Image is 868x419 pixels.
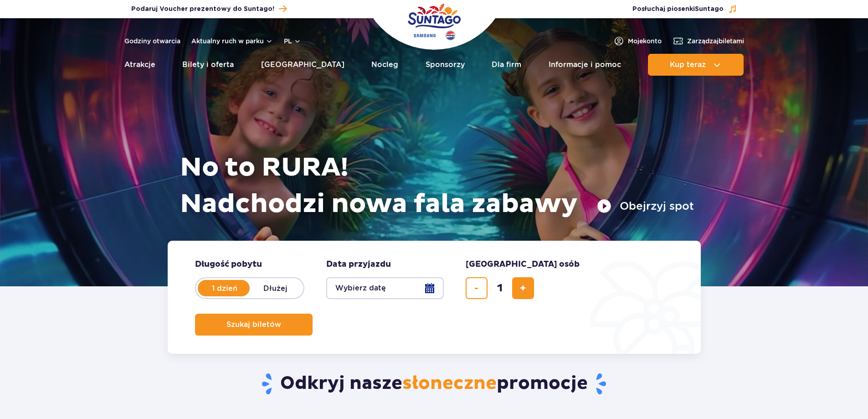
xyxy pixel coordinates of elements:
[284,36,301,46] button: pl
[492,54,521,76] a: Dla firm
[466,277,488,299] button: usuń bilet
[250,279,302,298] label: Dłużej
[489,277,511,299] input: liczba biletów
[124,54,155,76] a: Atrakcje
[124,36,180,46] a: Godziny otwarcia
[613,36,662,47] a: Mojekonto
[167,372,701,396] h2: Odkryj nasze promocje
[426,54,465,76] a: Sponsorzy
[131,5,274,14] span: Podaruj Voucher prezentowy do Suntago!
[670,61,706,69] span: Kup teraz
[597,199,694,213] button: Obejrzyj spot
[182,54,234,76] a: Bilety i oferta
[687,36,744,46] span: Zarządzaj biletami
[180,150,694,222] h1: No to RURA! Nadchodzi nowa fala zabawy
[326,277,444,299] button: Wybierz datę
[695,6,724,12] span: Suntago
[261,54,344,76] a: [GEOGRAPHIC_DATA]
[195,314,313,336] button: Szukaj biletów
[632,5,724,14] span: Posłuchaj piosenki
[648,54,744,76] button: Kup teraz
[371,54,398,76] a: Nocleg
[199,279,251,298] label: 1 dzień
[549,54,621,76] a: Informacje i pomoc
[512,277,534,299] button: dodaj bilet
[191,37,273,45] button: Aktualny ruch w parku
[326,259,391,270] span: Data przyjazdu
[402,372,497,395] span: słoneczne
[168,241,701,354] form: Planowanie wizyty w Park of Poland
[131,3,287,15] a: Podaruj Voucher prezentowy do Suntago!
[466,259,580,270] span: [GEOGRAPHIC_DATA] osób
[628,36,662,46] span: Moje konto
[195,259,262,270] span: Długość pobytu
[226,321,281,329] span: Szukaj biletów
[632,5,737,14] button: Posłuchaj piosenkiSuntago
[673,36,744,47] a: Zarządzajbiletami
